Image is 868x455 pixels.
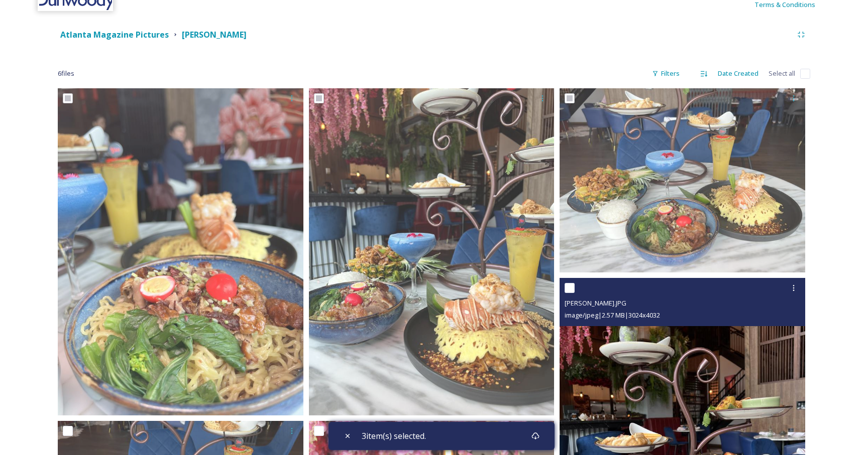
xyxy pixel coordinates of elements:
strong: Atlanta Magazine Pictures [60,29,169,40]
img: IMG46.JPG [58,88,303,415]
img: IMG_741.JPG [560,88,805,272]
span: 6 file s [58,69,74,78]
span: 3 item(s) selected. [362,430,426,442]
span: image/jpeg | 2.57 MB | 3024 x 4032 [565,311,660,320]
span: Select all [769,69,795,78]
img: IMG_744.JPG [309,88,555,415]
div: Date Created [713,64,764,83]
div: Filters [647,64,685,83]
span: [PERSON_NAME].JPG [565,298,626,308]
strong: [PERSON_NAME] [182,29,247,40]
